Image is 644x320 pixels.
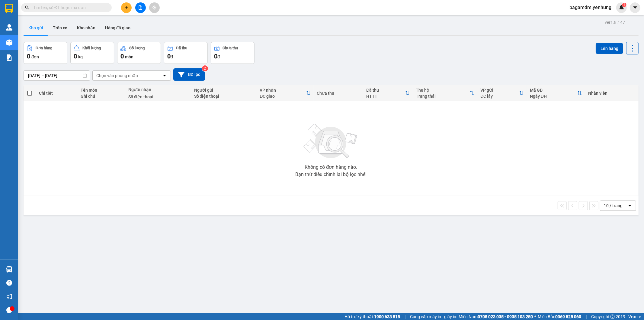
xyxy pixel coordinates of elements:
span: đ [171,54,173,59]
div: Không có đơn hàng nào. [305,165,357,170]
span: 0 [214,53,217,60]
button: Trên xe [48,21,72,35]
div: Mã GD [530,88,577,93]
span: Miền Nam [459,313,533,320]
span: bagamdm.yenhung [565,4,616,11]
th: Toggle SortBy [527,85,585,101]
img: warehouse-icon [6,24,12,31]
div: Số điện thoại [194,94,254,99]
span: question-circle [6,280,12,286]
span: 0 [27,53,30,60]
div: Ghi chú [81,94,122,99]
div: Chọn văn phòng nhận [96,73,138,79]
svg: open [162,73,167,78]
div: Ngày ĐH [530,94,577,99]
div: VP nhận [260,88,306,93]
div: Chưa thu [223,46,238,50]
div: Chưa thu [317,91,360,96]
div: Chi tiết [39,91,75,96]
button: Lên hàng [596,43,623,54]
button: Kho nhận [72,21,100,35]
button: aim [149,2,160,13]
img: logo-vxr [5,4,13,13]
sup: 2 [202,65,208,71]
button: Bộ lọc [173,68,205,81]
div: Khối lượng [82,46,101,50]
div: Người nhận [128,87,188,92]
div: Đã thu [176,46,187,50]
div: Đơn hàng [36,46,52,50]
span: caret-down [633,5,638,10]
img: warehouse-icon [6,266,12,273]
div: ver 1.8.147 [605,19,625,26]
th: Toggle SortBy [363,85,413,101]
button: Khối lượng0kg [70,42,114,64]
strong: 0369 525 060 [555,314,581,319]
button: caret-down [630,2,640,13]
strong: 0708 023 035 - 0935 103 250 [478,314,533,319]
span: 0 [120,53,124,60]
div: 10 / trang [604,203,623,209]
button: Chưa thu0đ [211,42,255,64]
span: | [405,313,405,320]
button: Đơn hàng0đơn [24,42,67,64]
button: plus [121,2,132,13]
span: kg [78,54,83,59]
span: copyright [610,315,615,319]
button: file-add [135,2,146,13]
div: Nhân viên [588,91,635,96]
th: Toggle SortBy [477,85,527,101]
span: Miền Bắc [538,313,581,320]
div: Tên món [81,88,122,93]
input: Select a date range. [24,71,90,80]
div: ĐC giao [260,94,306,99]
img: svg+xml;base64,PHN2ZyBjbGFzcz0ibGlzdC1wbHVnX19zdmciIHhtbG5zPSJodHRwOi8vd3d3LnczLm9yZy8yMDAwL3N2Zy... [301,120,361,162]
span: | [586,313,587,320]
button: Đã thu0đ [164,42,208,64]
svg: open [627,203,632,208]
div: HTTT [366,94,405,99]
span: đ [217,54,220,59]
div: Đã thu [366,88,405,93]
span: ⚪️ [534,315,536,318]
span: 1 [623,3,625,7]
button: Kho gửi [24,21,48,35]
div: Số điện thoại [128,94,188,99]
div: ĐC lấy [480,94,519,99]
span: Hỗ trợ kỹ thuật: [344,313,400,320]
span: aim [152,5,156,10]
span: message [6,307,12,313]
div: VP gửi [480,88,519,93]
span: search [25,5,29,10]
div: Thu hộ [416,88,469,93]
div: Trạng thái [416,94,469,99]
span: plus [124,5,129,10]
span: món [125,54,133,59]
span: notification [6,294,12,299]
img: warehouse-icon [6,39,12,46]
button: Hàng đã giao [100,21,135,35]
div: Người gửi [194,88,254,93]
span: Cung cấp máy in - giấy in: [410,313,457,320]
img: solution-icon [6,54,12,61]
th: Toggle SortBy [257,85,314,101]
input: Tìm tên, số ĐT hoặc mã đơn [33,4,104,11]
strong: 1900 633 818 [374,314,400,319]
div: Bạn thử điều chỉnh lại bộ lọc nhé! [295,172,367,177]
span: file-add [138,5,143,10]
span: 0 [74,53,77,60]
th: Toggle SortBy [413,85,477,101]
span: đơn [31,54,39,59]
div: Số lượng [129,46,145,50]
img: icon-new-feature [619,5,624,10]
sup: 1 [622,3,626,7]
button: Số lượng0món [117,42,161,64]
span: 0 [167,53,171,60]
